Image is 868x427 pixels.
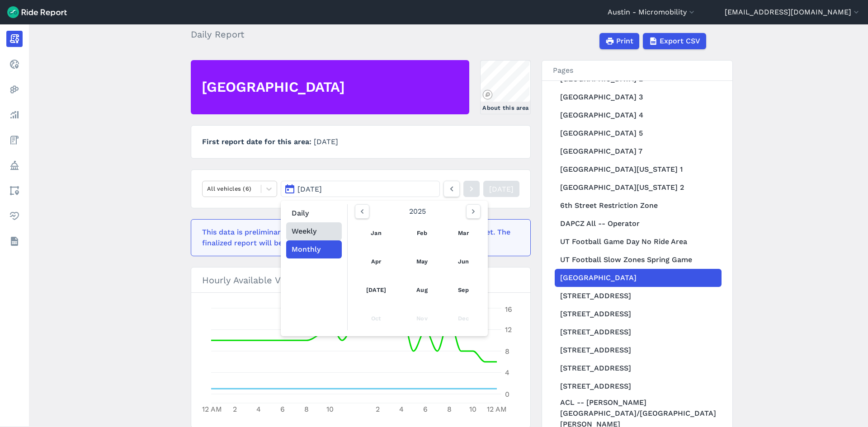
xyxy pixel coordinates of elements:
span: [DATE] [314,137,338,146]
tspan: 6 [423,405,428,413]
a: Realtime [6,56,23,72]
tspan: 16 [505,305,512,314]
a: Feb [406,222,438,244]
tspan: 10 [469,405,476,413]
div: Oct [356,308,396,329]
a: Jan [356,222,396,244]
tspan: 12 AM [487,405,507,413]
a: Apr [356,251,396,272]
div: This data is preliminary and may be missing events that haven't been reported yet. The finalized ... [202,227,514,249]
div: 2025 [351,204,484,219]
tspan: 4 [399,405,404,413]
button: Weekly [286,222,342,240]
a: [STREET_ADDRESS] [555,305,722,323]
button: Daily [286,204,342,222]
a: Jun [448,251,479,272]
a: [STREET_ADDRESS] [555,287,722,305]
a: [STREET_ADDRESS] [555,377,722,395]
tspan: 0 [505,390,509,399]
button: Austin - Micromobility [608,7,696,18]
a: [DATE] [483,181,519,197]
span: Export CSV [660,36,700,47]
a: [DATE] [356,279,396,301]
span: First report date for this area [202,137,314,146]
a: [STREET_ADDRESS] [555,359,722,377]
a: [GEOGRAPHIC_DATA] 5 [555,124,722,142]
tspan: 8 [447,405,452,413]
a: UT Football Game Day No Ride Area [555,233,722,251]
a: [STREET_ADDRESS] [555,323,722,341]
a: Mapbox logo [482,89,493,100]
h2: [GEOGRAPHIC_DATA] [202,77,345,97]
a: [GEOGRAPHIC_DATA] 3 [555,88,722,106]
div: About this area [482,103,528,112]
a: Fees [6,132,23,148]
a: [GEOGRAPHIC_DATA][US_STATE] 1 [555,160,722,178]
a: 6th Street Restriction Zone [555,197,722,215]
span: [DATE] [297,185,322,193]
tspan: 10 [326,405,334,413]
tspan: 6 [280,405,285,413]
a: Areas [6,183,23,199]
a: Mar [448,222,479,244]
tspan: 8 [304,405,309,413]
button: [DATE] [281,181,440,197]
a: Sep [448,279,479,301]
a: Heatmaps [6,81,23,98]
a: Analyze [6,107,23,123]
a: Aug [406,279,438,301]
a: [GEOGRAPHIC_DATA] [555,269,722,287]
button: Monthly [286,240,342,258]
button: Export CSV [643,33,706,49]
a: [STREET_ADDRESS] [555,341,722,359]
a: Datasets [6,233,23,249]
h3: Pages [542,61,732,81]
h3: Hourly Available Vehicles in [GEOGRAPHIC_DATA] [191,267,530,293]
a: Policy [6,157,23,174]
a: About this area [480,60,531,114]
tspan: 2 [376,405,380,413]
img: Ride Report [7,6,67,18]
a: [GEOGRAPHIC_DATA][US_STATE] 2 [555,178,722,197]
tspan: 4 [505,368,509,377]
canvas: Map [481,61,529,102]
h2: Daily Report [191,28,250,41]
tspan: 12 AM [202,405,222,413]
span: Print [616,36,633,47]
div: Nov [406,308,438,329]
a: [GEOGRAPHIC_DATA] 4 [555,106,722,124]
tspan: 2 [233,405,237,413]
a: [GEOGRAPHIC_DATA] 7 [555,142,722,160]
tspan: 12 [505,325,512,334]
tspan: 4 [256,405,261,413]
tspan: 8 [505,347,509,356]
a: UT Football Slow Zones Spring Game [555,251,722,269]
button: [EMAIL_ADDRESS][DOMAIN_NAME] [725,7,861,18]
button: Print [599,33,639,49]
a: Report [6,31,23,47]
a: DAPCZ All -- Operator [555,215,722,233]
a: Health [6,208,23,224]
a: May [406,251,438,272]
div: Dec [448,308,479,329]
